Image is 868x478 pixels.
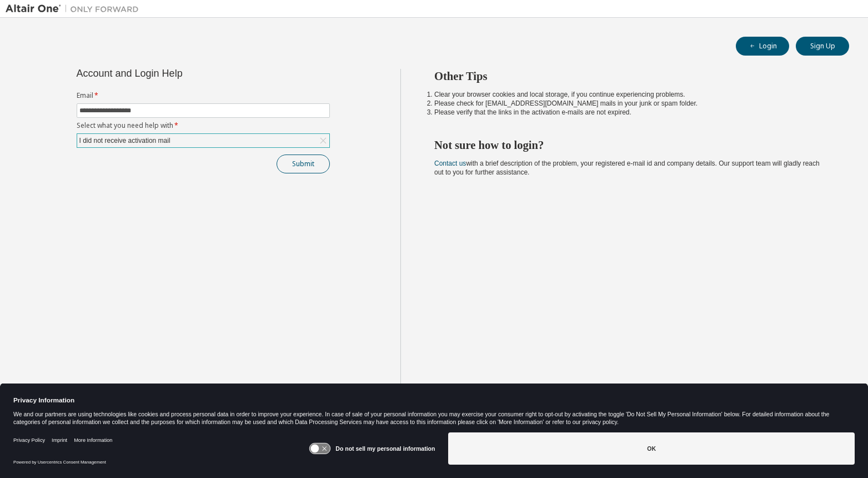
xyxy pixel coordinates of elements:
[434,138,829,152] h2: Not sure how to login?
[736,37,789,56] button: Login
[796,37,849,56] button: Sign Up
[434,90,829,99] li: Clear your browser cookies and local storage, if you continue experiencing problems.
[77,69,279,78] div: Account and Login Help
[434,160,466,167] a: Contact us
[277,155,330,173] button: Submit
[6,3,144,14] img: Altair One
[434,69,829,83] h2: Other Tips
[434,99,829,108] li: Please check for [EMAIL_ADDRESS][DOMAIN_NAME] mails in your junk or spam folder.
[78,135,172,147] div: I did not receive activation mail
[77,91,330,100] label: Email
[434,108,829,117] li: Please verify that the links in the activation e-mails are not expired.
[77,134,329,147] div: I did not receive activation mail
[434,160,820,176] span: with a brief description of the problem, your registered e-mail id and company details. Our suppo...
[77,121,330,130] label: Select what you need help with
